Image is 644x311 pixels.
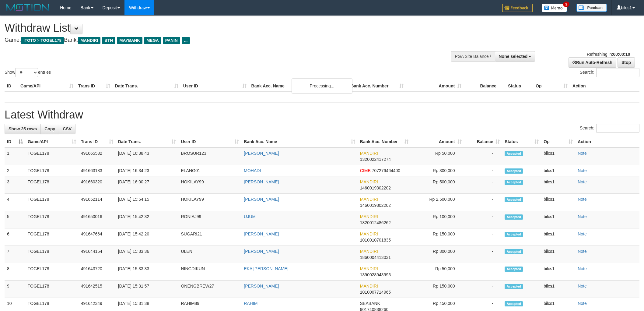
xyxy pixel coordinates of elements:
[541,165,575,176] td: bilcs1
[116,147,179,165] td: [DATE] 16:38:43
[533,80,570,92] th: Op
[178,136,241,147] th: User ID: activate to sort column ascending
[360,249,378,254] span: MANDIRI
[505,180,523,185] span: Accepted
[578,266,587,271] a: Note
[578,168,587,173] a: Note
[116,263,179,281] td: [DATE] 15:33:33
[464,80,506,92] th: Balance
[570,80,639,92] th: Action
[360,301,380,306] span: SEABANK
[25,165,79,176] td: TOGEL178
[244,284,279,288] a: [PERSON_NAME]
[18,80,76,92] th: Game/API
[79,194,116,211] td: 491652114
[360,255,391,260] span: Copy 1860004413031 to clipboard
[25,263,79,281] td: TOGEL178
[411,246,464,263] td: Rp 300,000
[244,266,288,271] a: EKA [PERSON_NAME]
[79,263,116,281] td: 491643720
[578,214,587,219] a: Note
[360,238,391,242] span: Copy 1010010701835 to clipboard
[15,68,38,77] select: Showentries
[578,197,587,202] a: Note
[116,194,179,211] td: [DATE] 15:54:15
[464,246,502,263] td: -
[5,211,25,228] td: 5
[25,281,79,298] td: TOGEL178
[79,228,116,246] td: 491647664
[178,228,241,246] td: SUGARI21
[76,80,113,92] th: Trans ID
[25,176,79,194] td: TOGEL178
[25,211,79,228] td: TOGEL178
[178,211,241,228] td: RONIAJ99
[178,147,241,165] td: BROSUR123
[569,57,616,68] a: Run Auto-Refresh
[541,228,575,246] td: bilcs1
[178,176,241,194] td: HOKILAY99
[116,281,179,298] td: [DATE] 15:31:57
[502,4,533,12] img: Feedback.jpg
[79,147,116,165] td: 491665532
[411,165,464,176] td: Rp 300,000
[411,263,464,281] td: Rp 50,000
[63,126,72,131] span: CSV
[79,176,116,194] td: 491660320
[505,284,523,289] span: Accepted
[464,136,502,147] th: Balance: activate to sort column ascending
[178,281,241,298] td: ONENGBREW27
[502,136,541,147] th: Status: activate to sort column ascending
[411,228,464,246] td: Rp 150,000
[360,179,378,184] span: MANDIRI
[411,176,464,194] td: Rp 500,000
[5,176,25,194] td: 3
[360,214,378,219] span: MANDIRI
[360,272,391,277] span: Copy 1390028943995 to clipboard
[5,109,639,121] h1: Latest Withdraw
[25,246,79,263] td: TOGEL178
[25,194,79,211] td: TOGEL178
[505,197,523,202] span: Accepted
[5,68,51,77] label: Show entries
[360,266,378,271] span: MANDIRI
[360,197,378,202] span: MANDIRI
[464,147,502,165] td: -
[596,68,639,77] input: Search:
[79,246,116,263] td: 491644154
[541,136,575,147] th: Op: activate to sort column ascending
[292,78,352,94] div: Processing...
[5,165,25,176] td: 2
[178,165,241,176] td: ELANG01
[21,37,64,44] span: ITOTO > TOGEL178
[499,54,528,59] span: None selected
[541,281,575,298] td: bilcs1
[464,281,502,298] td: -
[575,136,639,147] th: Action
[613,52,630,57] strong: 00:00:10
[181,80,249,92] th: User ID
[464,176,502,194] td: -
[79,281,116,298] td: 491642515
[163,37,180,44] span: PANIN
[360,231,378,236] span: MANDIRI
[580,68,639,77] label: Search:
[464,165,502,176] td: -
[40,124,59,134] a: Copy
[578,151,587,156] a: Note
[102,37,115,44] span: BTN
[578,231,587,236] a: Note
[5,194,25,211] td: 4
[505,232,523,237] span: Accepted
[541,147,575,165] td: bilcs1
[505,151,523,156] span: Accepted
[244,301,257,306] a: RAHIM
[505,301,523,306] span: Accepted
[241,136,357,147] th: Bank Acc. Name: activate to sort column ascending
[578,284,587,288] a: Note
[5,263,25,281] td: 8
[44,126,55,131] span: Copy
[244,151,279,156] a: [PERSON_NAME]
[9,126,37,131] span: Show 25 rows
[5,228,25,246] td: 6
